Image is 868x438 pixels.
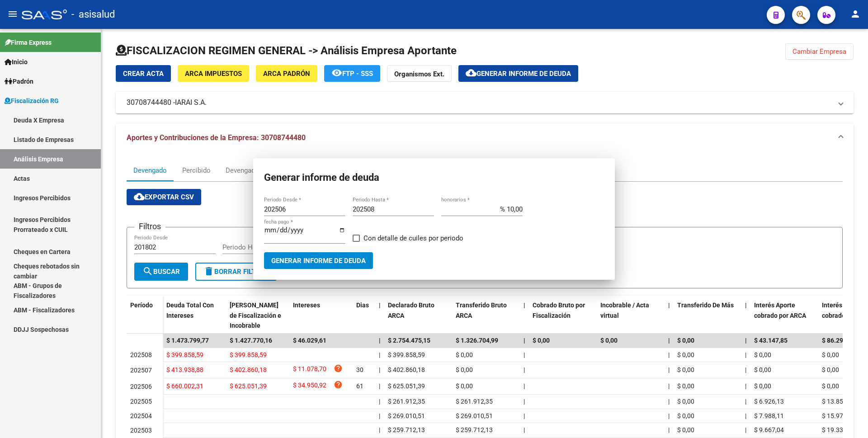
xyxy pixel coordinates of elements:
span: $ 625.051,39 [230,382,267,390]
span: | [745,337,747,344]
span: $ 1.326.704,99 [456,337,498,344]
span: $ 0,00 [677,426,694,433]
span: 202504 [130,412,152,419]
span: Deuda Total Con Intereses [166,301,214,319]
span: $ 0,00 [754,382,771,390]
span: $ 15.976,22 [822,412,855,419]
span: | [668,337,670,344]
span: $ 0,00 [456,382,473,390]
span: | [379,351,380,358]
span: | [379,382,380,390]
span: 202508 [130,351,152,358]
span: Transferido De Más [677,301,734,309]
h1: FISCALIZACION REGIMEN GENERAL -> Análisis Empresa Aportante [116,43,457,58]
span: Período [130,301,153,309]
span: Intereses [293,301,320,309]
span: | [379,412,380,419]
span: Crear Acta [123,70,164,78]
span: $ 0,00 [677,398,694,405]
span: $ 46.029,61 [293,337,326,344]
span: Con detalle de cuiles por periodo [363,233,463,244]
span: $ 402.860,18 [230,366,267,373]
span: ARCA Impuestos [185,70,242,78]
span: Generar informe de deuda [476,70,571,78]
div: Percibido [182,165,211,175]
span: 61 [356,382,363,390]
span: $ 0,00 [754,351,771,358]
span: $ 6.926,13 [754,398,784,405]
span: Padrón [5,76,33,86]
span: | [379,398,380,405]
span: Fiscalización RG [5,96,59,106]
h1: Generar informe de deuda [264,169,604,186]
span: 202503 [130,427,152,434]
span: | [668,351,670,358]
span: | [524,351,525,358]
span: $ 269.010,51 [456,412,493,419]
datatable-header-cell: Interés Aporte cobrado por ARCA [750,296,818,335]
span: $ 402.860,18 [388,366,425,373]
span: Transferido Bruto ARCA [456,301,507,319]
span: | [745,426,746,433]
span: $ 0,00 [677,337,694,344]
span: FTP - SSS [342,70,373,78]
span: $ 399.858,59 [166,351,203,358]
span: | [524,301,525,309]
datatable-header-cell: | [375,296,384,335]
span: | [745,382,746,390]
span: [PERSON_NAME] de Fiscalización e Incobrable [230,301,281,330]
span: $ 625.051,39 [388,382,425,390]
span: $ 259.712,13 [456,426,493,433]
span: | [524,398,525,405]
span: $ 9.667,04 [754,426,784,433]
mat-icon: person [850,9,861,19]
span: | [524,337,525,344]
span: $ 1.473.799,77 [166,337,209,344]
span: $ 0,00 [822,382,839,390]
span: | [524,366,525,373]
span: - asisalud [71,5,115,24]
span: | [379,301,381,309]
datatable-header-cell: Declarado Bruto ARCA [384,296,452,335]
div: Devengado x CUIL [226,165,280,175]
span: Aportes y Contribuciones de la Empresa: 30708744480 [127,133,306,142]
span: $ 34.950,92 [293,380,326,392]
span: $ 13.852,27 [822,398,855,405]
span: Generar informe de deuda [271,257,366,265]
span: $ 2.754.475,15 [388,337,430,344]
span: | [524,382,525,390]
datatable-header-cell: Intereses [289,296,353,335]
span: $ 0,00 [822,366,839,373]
mat-icon: menu [7,9,18,19]
span: $ 413.938,88 [166,366,203,373]
datatable-header-cell: Deuda Total Con Intereses [163,296,226,335]
span: $ 1.427.770,16 [230,337,272,344]
mat-icon: remove_red_eye [331,67,342,78]
span: | [524,426,525,433]
span: $ 86.295,69 [822,337,855,344]
span: $ 0,00 [677,366,694,373]
datatable-header-cell: Período [127,296,163,334]
span: $ 399.858,59 [230,351,267,358]
div: Devengado [133,165,167,175]
iframe: Intercom live chat [837,407,859,429]
span: | [668,301,670,309]
span: | [745,366,746,373]
span: 202507 [130,367,152,374]
span: Interés Aporte cobrado por ARCA [754,301,806,319]
span: 30 [356,366,363,373]
i: help [334,380,343,389]
span: $ 261.912,35 [456,398,493,405]
span: IARAI S.A. [175,98,207,108]
datatable-header-cell: Deuda Bruta Neto de Fiscalización e Incobrable [226,296,289,335]
mat-icon: delete [203,266,214,277]
datatable-header-cell: | [520,296,529,335]
span: Exportar CSV [134,193,194,201]
mat-panel-title: 30708744480 - [127,98,832,108]
span: 202506 [130,383,152,390]
span: Declarado Bruto ARCA [388,301,434,319]
span: $ 7.988,11 [754,412,784,419]
span: $ 19.334,08 [822,426,855,433]
span: $ 0,00 [754,366,771,373]
span: Cambiar Empresa [793,47,846,56]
